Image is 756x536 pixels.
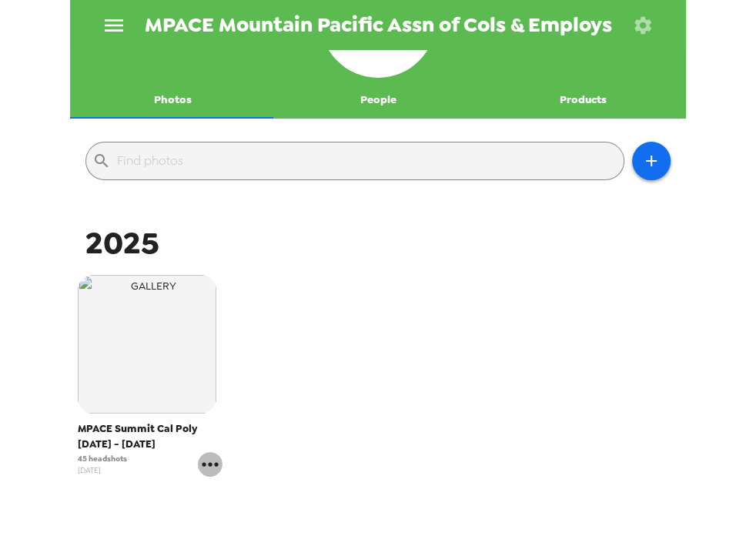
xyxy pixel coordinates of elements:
button: People [276,82,481,119]
input: Find photos [117,149,617,173]
span: MPACE Summit Cal Poly [DATE] - [DATE] [78,421,222,452]
img: gallery [78,275,216,414]
span: 2025 [85,223,159,263]
span: 45 headshots [78,453,127,464]
button: Photos [70,82,276,119]
span: MPACE Mountain Pacific Assn of Cols & Employs [145,15,612,35]
span: [DATE] [78,464,127,476]
button: Products [480,82,686,119]
button: gallery menu [198,452,222,477]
